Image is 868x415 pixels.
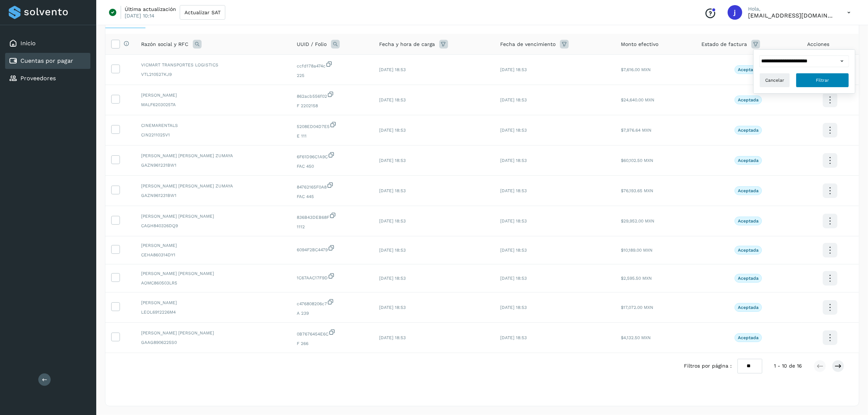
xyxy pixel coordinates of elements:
span: [DATE] 18:53 [379,276,406,281]
p: jrodriguez@kalapata.co [748,12,836,19]
span: [PERSON_NAME] [PERSON_NAME] [141,213,285,220]
span: [DATE] 18:53 [500,218,527,224]
span: [PERSON_NAME] [PERSON_NAME] [141,330,285,336]
span: GAZN961231BW1 [141,192,285,199]
span: GAZN961231BW1 [141,162,285,168]
span: [DATE] 18:53 [500,276,527,281]
span: 1112 [297,224,367,230]
p: Aceptada [738,97,759,102]
span: AOMC860503LR5 [141,280,285,286]
span: UUID / Folio [297,40,327,48]
span: [DATE] 18:53 [500,97,527,102]
span: [DATE] 18:53 [379,335,406,340]
span: [PERSON_NAME] [PERSON_NAME] ZUMAYA [141,183,285,189]
span: [DATE] 18:53 [379,218,406,224]
span: [DATE] 18:53 [500,335,527,340]
span: [DATE] 18:53 [500,128,527,133]
span: c476808206c7 [297,298,367,307]
p: Aceptada [738,188,759,193]
span: $7,976.64 MXN [621,128,651,133]
span: 6094F2BC4479 [297,244,367,253]
span: VTL210527KJ9 [141,71,285,78]
span: $29,952.00 MXN [621,218,654,224]
span: [PERSON_NAME] [141,92,285,98]
div: Proveedores [5,70,90,86]
span: 5208ED04D7E5 [297,121,367,130]
span: [DATE] 18:53 [500,188,527,193]
span: [DATE] 18:53 [379,128,406,133]
span: 6F61D96C1A9C [297,151,367,160]
span: $4,132.50 MXN [621,335,651,340]
span: FAC 450 [297,163,367,170]
div: Inicio [5,35,90,51]
span: [DATE] 18:53 [379,305,406,310]
a: Cuentas por pagar [20,57,73,64]
a: Inicio [20,40,36,47]
p: Aceptada [738,218,759,224]
span: ccfd178a474c [297,61,367,69]
span: [DATE] 18:53 [500,67,527,72]
span: $7,616.00 MXN [621,67,651,72]
span: $2,595.50 MXN [621,276,652,281]
span: CEHA860314DY1 [141,252,285,258]
p: Aceptada [738,67,759,72]
div: Cuentas por pagar [5,53,90,69]
span: $10,189.00 MXN [621,248,653,253]
p: Aceptada [738,305,759,310]
span: E 111 [297,133,367,139]
span: F 2202158 [297,102,367,109]
span: FAC 445 [297,193,367,200]
span: 1C67AAC17F9D [297,272,367,281]
a: Proveedores [20,75,56,82]
span: Fecha de vencimiento [500,40,556,48]
button: Actualizar SAT [180,5,225,20]
span: LEOL6912226M4 [141,309,285,315]
span: Actualizar SAT [184,10,221,15]
span: [DATE] 18:53 [500,158,527,163]
span: MALF6203025TA [141,101,285,108]
span: [DATE] 18:53 [379,67,406,72]
span: A 239 [297,310,367,317]
span: Acciones [807,40,829,48]
span: Fecha y hora de carga [379,40,435,48]
span: [DATE] 18:53 [379,97,406,102]
p: Última actualización [125,6,176,12]
span: 862acb556f02 [297,91,367,100]
span: 836B43DEB68F [297,212,367,221]
span: VICMART TRANSPORTES LOGISTICS [141,62,285,68]
span: CIN2211025V1 [141,132,285,138]
p: Hola, [748,6,836,12]
span: [PERSON_NAME] [141,242,285,249]
p: Aceptada [738,276,759,281]
span: CINEMARENTALS [141,122,285,129]
span: CAGH840326DQ9 [141,222,285,229]
span: 225 [297,72,367,79]
span: [DATE] 18:53 [379,248,406,253]
p: Aceptada [738,158,759,163]
span: [DATE] 18:53 [379,158,406,163]
span: Estado de factura [701,40,747,48]
span: Razón social y RFC [141,40,188,48]
p: Aceptada [738,335,759,340]
span: [DATE] 18:53 [500,305,527,310]
span: F 266 [297,340,367,347]
span: Monto efectivo [621,40,658,48]
span: [DATE] 18:53 [500,248,527,253]
span: $17,072.00 MXN [621,305,653,310]
span: $24,640.00 MXN [621,97,654,102]
span: [PERSON_NAME] [PERSON_NAME] [141,270,285,277]
p: [DATE] 10:14 [125,12,155,19]
span: [DATE] 18:53 [379,188,406,193]
span: [PERSON_NAME] [PERSON_NAME] ZUMAYA [141,152,285,159]
p: Aceptada [738,248,759,253]
span: 84762165F0A8 [297,182,367,190]
p: Aceptada [738,128,759,133]
span: GAAG8906225S0 [141,339,285,346]
span: $60,102.50 MXN [621,158,653,163]
span: 0B7676454E6C [297,329,367,337]
span: Filtros por página : [684,362,732,370]
span: 1 - 10 de 16 [774,362,802,370]
span: $76,193.65 MXN [621,188,653,193]
span: [PERSON_NAME] [141,299,285,306]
